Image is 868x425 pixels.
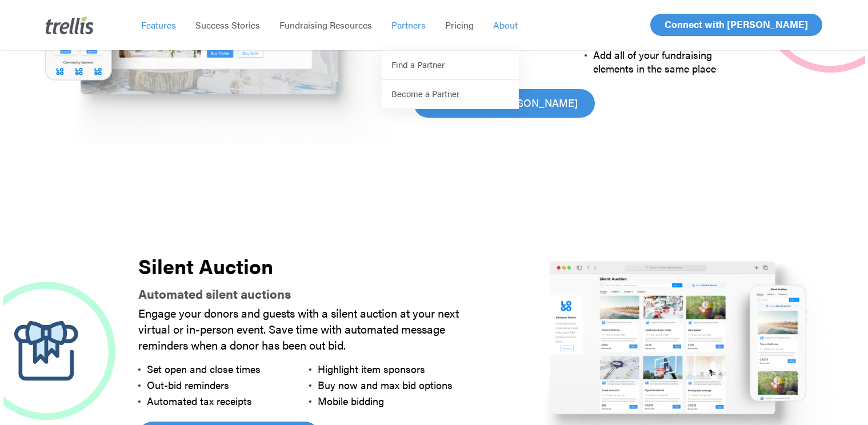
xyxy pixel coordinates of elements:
span: Become a Partner [391,87,459,99]
span: Connect with [PERSON_NAME] [665,17,808,31]
span: Out-bid reminders [147,378,229,392]
span: Set open and close times [147,362,261,376]
a: Connect with [PERSON_NAME] [650,14,822,36]
strong: Automated silent auctions [138,284,291,302]
span: Automated tax receipts [147,394,252,408]
a: Features [131,19,186,31]
img: Trellis [46,16,94,34]
a: About [483,19,527,31]
span: Mobile bidding [318,394,384,408]
a: Fundraising Resources [270,19,382,31]
span: Add all of your fundraising elements in the same place [593,47,716,75]
span: About [493,18,518,31]
span: Fundraising Resources [279,18,372,31]
strong: Silent Auction [138,251,273,280]
span: Highlight item sponsors [318,362,425,376]
span: Partners [391,18,426,31]
span: Pricing [445,18,474,31]
span: Buy now and max bid options [318,378,453,392]
a: Success Stories [186,19,270,31]
span: Success Stories [195,18,260,31]
a: Partners [382,19,435,31]
span: Find a Partner [391,58,445,70]
span: Engage your donors and guests with a silent auction at your next virtual or in-person event. Save... [138,304,459,353]
span: Features [141,18,176,31]
a: Find a Partner [382,51,519,80]
a: Pricing [435,19,483,31]
a: Become a Partner [382,80,519,109]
